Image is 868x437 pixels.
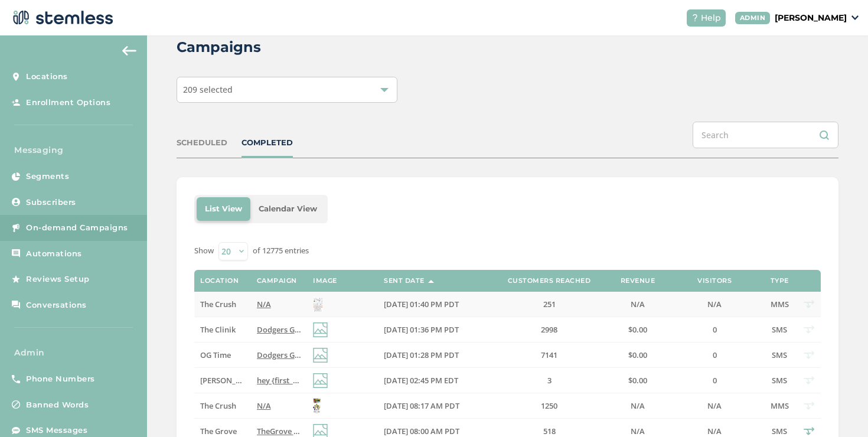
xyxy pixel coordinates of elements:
li: List View [197,197,250,221]
span: N/A [707,426,722,436]
img: logo-dark-0685b13c.svg [9,6,113,30]
label: OG Time [200,350,244,360]
label: Type [771,277,789,285]
span: OG Time [200,350,231,360]
label: $0.00 [614,350,661,360]
label: The Clinik [200,325,244,335]
span: 0 [713,350,717,360]
span: SMS [772,426,787,436]
label: The Grove [200,426,244,436]
label: 10/13/2025 01:40 PM PDT [384,299,484,309]
label: Dodgers Game 1 Tonight! Score 40% Off Your favorite brands at OG time. Click the link to SCORE Bi... [257,325,301,335]
span: TheGrove La Mesa: You have a new notification waiting for you, {first_name}! Reply END to cancel [257,426,612,436]
label: Customers Reached [508,277,591,285]
span: On-demand Campaigns [26,222,128,234]
span: N/A [257,400,271,411]
label: 10/13/2025 08:17 AM PDT [384,401,484,411]
span: SMS [772,324,787,335]
span: Conversations [26,299,87,311]
label: Visitors [697,277,732,285]
span: 7141 [541,350,557,360]
span: [PERSON_NAME] Test store [200,375,298,386]
span: 209 selected [183,84,233,95]
label: Location [200,277,239,285]
span: Dodgers Game 1 Tonight! Score 40% Off Your favorite brands at OG time. Click the link to SCORE Bi... [257,350,716,360]
span: 518 [543,426,556,436]
span: 3 [547,375,552,386]
span: SMS [772,350,787,360]
img: icon-img-d887fa0c.svg [313,373,328,388]
span: Subscribers [26,197,76,208]
h2: Campaigns [177,37,261,58]
label: 518 [496,426,602,436]
span: N/A [257,299,271,309]
label: N/A [614,426,661,436]
label: MMS [768,401,791,411]
label: SMS [768,426,791,436]
span: [DATE] 01:28 PM PDT [384,350,459,360]
div: COMPLETED [242,137,293,149]
img: icon-sort-1e1d7615.svg [428,280,434,283]
span: [DATE] 08:17 AM PDT [384,400,459,411]
label: The Crush [200,299,244,309]
span: N/A [631,426,645,436]
img: icon_down-arrow-small-66adaf34.svg [851,15,859,20]
span: The Clinik [200,324,236,335]
span: N/A [707,299,722,309]
span: [DATE] 08:00 AM PDT [384,426,459,436]
span: Locations [26,71,68,83]
span: The Grove [200,426,237,436]
label: Image [313,277,337,285]
span: Enrollment Options [26,97,110,109]
label: 1250 [496,401,602,411]
img: RglPu30XcMy7ypXxcNL47uagu1UBi3PoAN9vHr.jpg [313,297,323,312]
label: 2998 [496,325,602,335]
span: MMS [771,299,789,309]
span: N/A [631,400,645,411]
span: $0.00 [628,324,647,335]
span: The Crush [200,299,236,309]
img: mpCCg29hygaCrKNPJ7d0yaiAMn7COfPO34gi6Ou.jpg [313,399,321,413]
label: 0 [673,376,756,386]
label: 7141 [496,350,602,360]
label: N/A [257,299,301,309]
span: Segments [26,171,69,182]
p: [PERSON_NAME] [775,12,847,24]
label: SMS [768,350,791,360]
iframe: Chat Widget [809,380,868,437]
span: Dodgers Game 1 Tonight! Score 40% Off Your favorite brands at OG time. Click the link to SCORE Bi... [257,324,716,335]
label: N/A [673,426,756,436]
label: Dodgers Game 1 Tonight! Score 40% Off Your favorite brands at OG time. Click the link to SCORE Bi... [257,350,301,360]
label: 10/13/2025 01:28 PM PDT [384,350,484,360]
label: $0.00 [614,325,661,335]
span: Help [701,12,721,24]
span: 251 [543,299,556,309]
label: Revenue [621,277,655,285]
label: of 12775 entries [253,245,309,257]
span: N/A [631,299,645,309]
label: N/A [614,401,661,411]
label: Swapnil Test store [200,376,244,386]
span: Reviews Setup [26,273,90,285]
label: N/A [257,401,301,411]
label: TheGrove La Mesa: You have a new notification waiting for you, {first_name}! Reply END to cancel [257,426,301,436]
label: hey {first_name}, we're testing a multi segment message using a twilio line to make sure it's for... [257,376,301,386]
span: [DATE] 01:36 PM PDT [384,324,459,335]
label: N/A [673,401,756,411]
span: The Crush [200,400,236,411]
span: 1250 [541,400,557,411]
span: SMS Messages [26,425,87,436]
img: icon-arrow-back-accent-c549486e.svg [122,46,136,56]
span: 2998 [541,324,557,335]
img: icon-help-white-03924b79.svg [691,14,699,21]
label: Show [194,245,214,257]
label: SMS [768,376,791,386]
span: [DATE] 01:40 PM PDT [384,299,459,309]
label: MMS [768,299,791,309]
span: $0.00 [628,350,647,360]
label: 251 [496,299,602,309]
span: MMS [771,400,789,411]
span: Phone Numbers [26,373,95,385]
label: 10/13/2025 02:45 PM EDT [384,376,484,386]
